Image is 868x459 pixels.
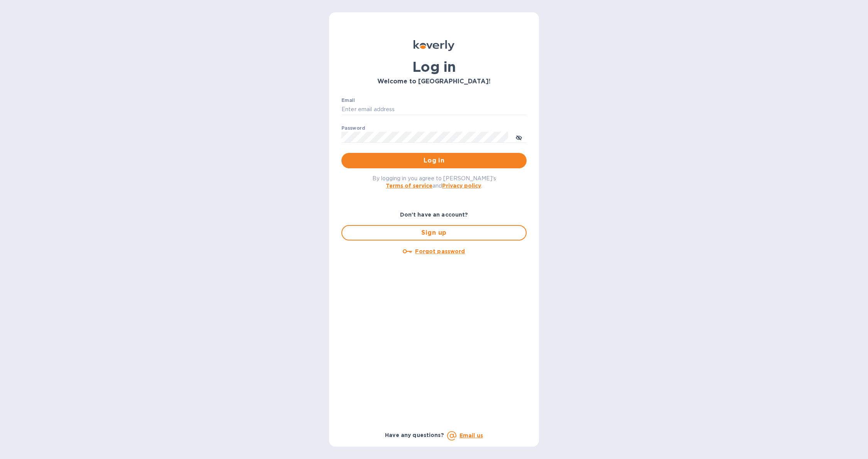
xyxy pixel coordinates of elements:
[341,59,527,75] h1: Log in
[415,248,465,254] u: Forgot password
[341,98,355,103] label: Email
[341,225,527,241] button: Sign up
[400,212,468,218] b: Don't have an account?
[372,175,496,189] span: By logging in you agree to [PERSON_NAME]'s and .
[386,183,432,189] a: Terms of service
[385,432,444,438] b: Have any questions?
[511,129,527,145] button: toggle password visibility
[459,432,483,439] a: Email us
[414,40,454,51] img: Koverly
[442,183,481,189] a: Privacy policy
[348,156,520,165] span: Log in
[341,78,527,85] h3: Welcome to [GEOGRAPHIC_DATA]!
[341,104,527,115] input: Enter email address
[348,228,520,237] span: Sign up
[341,153,527,168] button: Log in
[341,126,365,130] label: Password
